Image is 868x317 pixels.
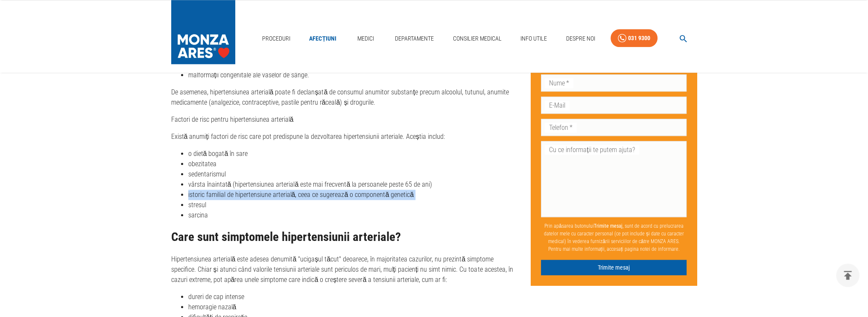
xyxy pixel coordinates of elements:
[171,87,517,108] p: De asemenea, hipertensiunea arterială poate fi declanșată de consumul anumitor substanțe precum a...
[259,30,294,47] a: Proceduri
[188,292,517,302] li: dureri de cap intense
[352,30,379,47] a: Medici
[594,223,623,229] b: Trimite mesaj
[188,159,517,169] li: obezitatea
[306,30,340,47] a: Afecțiuni
[188,302,517,312] li: hemoragie nazală
[541,219,687,256] p: Prin apăsarea butonului , sunt de acord cu prelucrarea datelor mele cu caracter personal (ce pot ...
[171,132,517,142] p: Există anumiți factori de risc care pot predispune la dezvoltarea hipertensiunii arteriale. Aceșt...
[628,33,650,44] div: 031 9300
[449,30,505,47] a: Consilier Medical
[392,30,437,47] a: Departamente
[188,179,517,190] li: vârsta înaintată (hipertensiunea arterială este mai frecventă la persoanele peste 65 de ani)
[171,114,517,125] p: Factori de risc pentru hipertensiunea arterială
[611,29,658,47] a: 031 9300
[188,169,517,179] li: sedentarismul
[188,190,517,200] li: istoric familial de hipertensiune arterială, ceea ce sugerează o componentă genetică
[188,70,517,80] li: malformații congenitale ale vaselor de sânge.
[541,260,687,276] button: Trimite mesaj
[517,30,550,47] a: Info Utile
[836,264,859,287] button: delete
[171,254,517,285] p: Hipertensiunea arterială este adesea denumită "ucigașul tăcut" deoarece, în majoritatea cazurilor...
[171,230,517,244] h2: Care sunt simptomele hipertensiunii arteriale?
[188,210,517,220] li: sarcina
[562,30,598,47] a: Despre Noi
[188,149,517,159] li: o dietă bogată în sare
[188,200,517,210] li: stresul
